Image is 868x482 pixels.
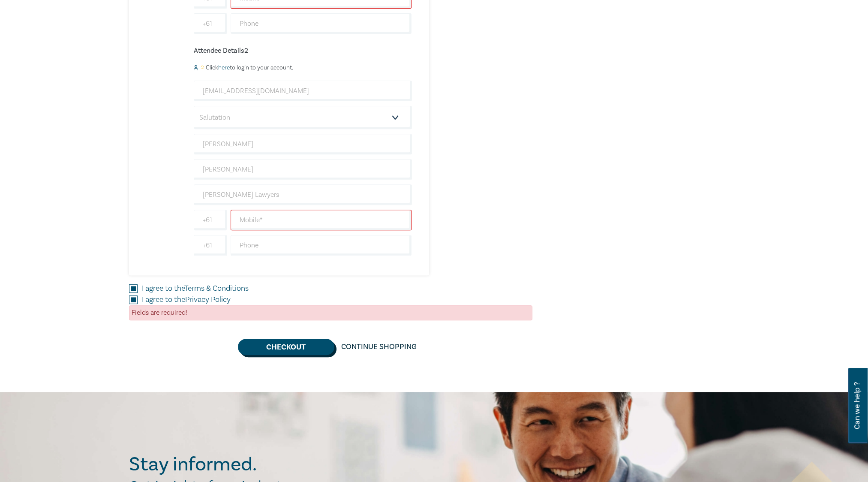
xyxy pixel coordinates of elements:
[194,13,227,34] input: +61
[334,339,423,355] a: Continue Shopping
[231,13,412,34] input: Phone
[238,339,334,355] button: Checkout
[231,235,412,256] input: Phone
[185,295,231,304] a: Privacy Policy
[204,64,293,71] p: Click to login to your account.
[184,283,249,293] a: Terms & Conditions
[194,47,412,55] h6: Attendee Details 2
[194,184,412,205] input: Company
[218,64,230,72] a: here
[231,210,412,230] input: Mobile*
[201,65,204,71] small: 2
[129,305,532,320] div: Fields are required!
[194,81,412,101] input: Attendee Email*
[853,373,861,438] span: Can we help ?
[194,210,227,230] input: +61
[194,134,412,154] input: First Name*
[142,283,249,294] label: I agree to the
[129,453,331,476] h2: Stay informed.
[194,159,412,180] input: Last Name*
[194,235,227,256] input: +61
[142,294,231,305] label: I agree to the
